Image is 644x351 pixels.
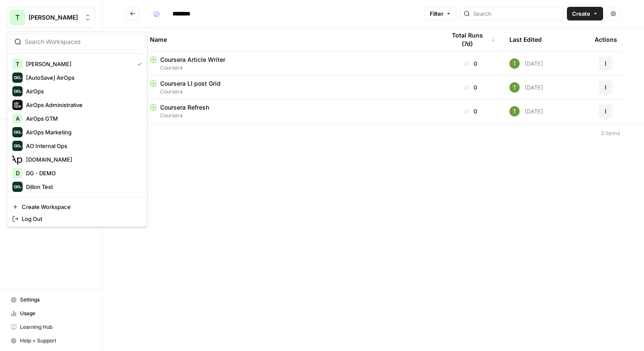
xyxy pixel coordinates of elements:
[7,32,147,227] div: Workspace: Travis Demo
[595,28,617,51] div: Actions
[446,59,496,68] div: 0
[150,88,432,96] span: Coursera
[572,9,590,18] span: Create
[20,323,91,331] span: Learning Hub
[26,128,138,136] span: AirOps Marketing
[26,183,138,191] span: Dillon Test
[9,213,145,225] a: Log Out
[12,73,23,83] img: [AutoSave] AirOps Logo
[150,112,432,119] span: Coursera
[12,86,23,96] img: AirOps Logo
[446,28,496,51] div: Total Runs (7d)
[22,215,138,223] span: Log Out
[12,154,23,165] img: Apollo.io Logo
[26,142,138,150] span: AO Internal Ops
[25,38,140,46] input: Search Workspaces
[22,203,138,211] span: Create Workspace
[446,107,496,116] div: 0
[150,103,432,119] a: Coursera RefreshCoursera
[150,64,432,72] span: Coursera
[424,7,457,20] button: Filter
[7,307,95,320] a: Usage
[7,334,95,348] button: Help + Support
[26,169,138,177] span: DG - DEMO
[509,106,543,116] div: [DATE]
[12,182,23,192] img: Dillon Test Logo
[509,106,520,116] img: yba7bbzze900hr86j8rqqvfn473j
[509,58,543,69] div: [DATE]
[16,114,20,123] span: A
[15,12,20,23] span: T
[509,28,542,51] div: Last Edited
[26,73,138,82] span: [AutoSave] AirOps
[12,141,23,151] img: AO Internal Ops Logo
[567,7,603,20] button: Create
[509,82,543,93] div: [DATE]
[160,79,221,88] span: Coursera LI post Grid
[150,79,432,96] a: Coursera LI post GridCoursera
[446,83,496,92] div: 0
[160,55,225,64] span: Coursera Article Writer
[430,9,443,18] span: Filter
[12,100,23,110] img: AirOps Administrative Logo
[26,114,138,123] span: AirOps GTM
[7,7,95,28] button: Workspace: Travis Demo
[7,293,95,307] a: Settings
[9,201,145,213] a: Create Workspace
[20,310,91,317] span: Usage
[150,28,432,51] div: Name
[26,155,138,164] span: [DOMAIN_NAME]
[150,55,432,72] a: Coursera Article WriterCoursera
[26,60,131,68] span: [PERSON_NAME]
[20,337,91,345] span: Help + Support
[16,169,20,177] span: D
[601,129,620,137] div: 3 Items
[509,58,520,69] img: yba7bbzze900hr86j8rqqvfn473j
[509,82,520,93] img: yba7bbzze900hr86j8rqqvfn473j
[26,87,138,96] span: AirOps
[29,13,80,22] span: [PERSON_NAME]
[16,60,19,68] span: T
[12,127,23,137] img: AirOps Marketing Logo
[473,9,560,18] input: Search
[7,320,95,334] a: Learning Hub
[160,103,209,112] span: Coursera Refresh
[26,101,138,109] span: AirOps Administrative
[126,7,140,20] button: Go back
[20,296,91,304] span: Settings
